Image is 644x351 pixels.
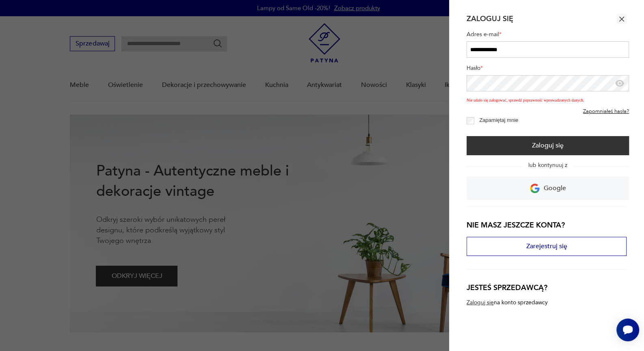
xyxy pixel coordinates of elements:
button: Zarejestruj się [467,237,627,256]
label: Zapamiętaj mnie [479,117,518,123]
p: na konto sprzedawcy [494,299,548,306]
iframe: Smartsupp widget button [616,318,639,341]
h2: Zaloguj się [467,14,513,24]
a: Google [467,177,629,200]
p: Nie udało się zalogować, sprawdź poprawność wprowadzonych danych. [467,93,629,103]
a: Zaloguj się [467,299,494,306]
a: Zapomniałeś hasła? [583,108,629,115]
label: Adres e-mail [467,30,629,41]
h3: Jesteś sprzedawcą? [467,283,627,293]
h3: Nie masz jeszcze konta? [467,220,627,230]
label: Hasło [467,64,629,75]
img: Ikona Google [530,184,540,193]
p: Google [544,182,566,195]
button: Zaloguj się [467,136,629,155]
span: lub kontynuuj z [522,161,574,169]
